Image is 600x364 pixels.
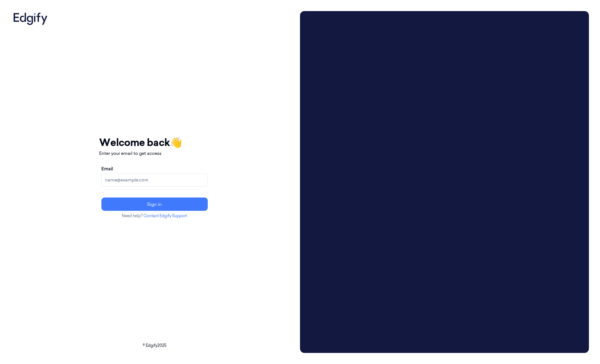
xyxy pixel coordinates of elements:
[99,150,210,157] p: Enter your email to get access
[143,213,187,218] a: Contact Edgify Support
[101,173,208,186] input: name@example.com
[11,343,298,348] p: © Edgify 2025
[99,213,210,219] p: Need help?
[101,198,208,211] button: Sign in
[101,165,113,172] label: Email
[99,135,210,150] h1: Welcome back 👋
